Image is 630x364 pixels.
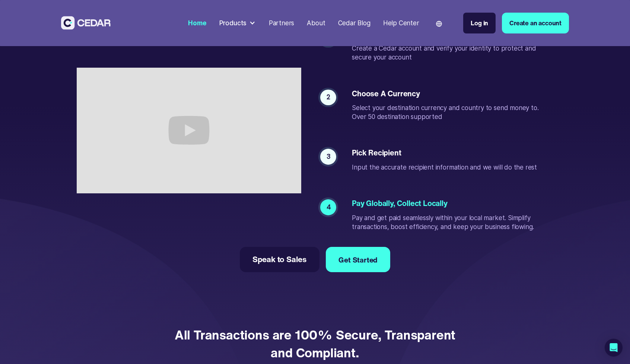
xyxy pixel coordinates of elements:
a: Help Center [380,15,422,32]
a: Get Started [326,247,390,272]
div: Partners [269,18,295,28]
a: Create an account [502,13,569,33]
div: Products [216,15,259,31]
div: Choose a currency [352,90,547,97]
div: Log in [471,18,488,28]
div: Help Center [383,18,419,28]
div: 3 [327,152,331,162]
div: Select your destination currency and country to send money to. Over 50 destination supported [352,103,547,121]
div: Cedar Blog [338,18,370,28]
a: Partners [265,15,297,32]
a: Log in [463,13,496,33]
div: Create a Cedar account and verify your identity to protect and secure your account [352,44,547,62]
a: Speak to Sales [240,247,320,272]
a: Home [185,15,210,32]
iframe: Take a Quick Tour [77,68,301,194]
div: Products [219,18,247,28]
div: 4 [327,203,331,212]
div: Pay Globally, Collect Locally [352,199,547,207]
div: Open Intercom Messenger [605,339,623,357]
div: About [307,18,325,28]
div: 2 [327,93,330,102]
div: Home [188,18,206,28]
a: Cedar Blog [335,15,373,32]
a: About [304,15,328,32]
div: Pick recipient [352,149,537,156]
div: Input the accurate recipient information and we will do the rest [352,163,537,172]
img: world icon [436,21,442,27]
div: Pay and get paid seamlessly within your local market. Simplify transactions, boost efficiency, an... [352,213,547,231]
